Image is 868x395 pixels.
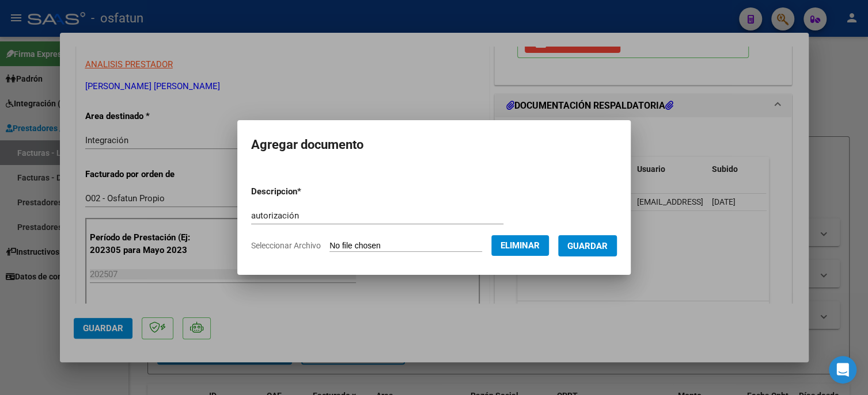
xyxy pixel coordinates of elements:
div: Open Intercom Messenger [829,356,856,384]
button: Guardar [558,235,617,256]
span: Seleccionar Archivo [251,241,321,250]
button: Eliminar [491,235,549,256]
h2: Agregar documento [251,134,617,156]
span: Guardar [567,241,608,251]
span: Eliminar [501,240,540,251]
p: Descripcion [251,185,361,198]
